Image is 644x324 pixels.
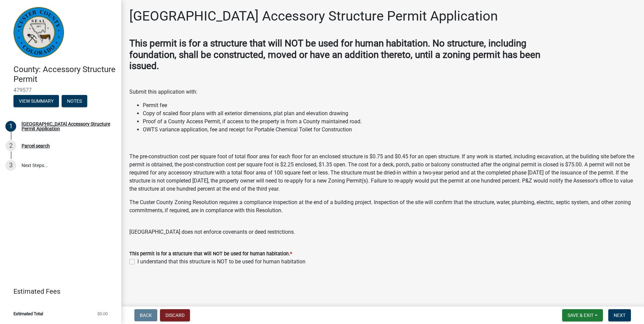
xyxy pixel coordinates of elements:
div: 2 [5,140,16,151]
button: Back [134,309,157,321]
wm-modal-confirm: Notes [62,99,87,104]
img: Custer County, Colorado [13,7,64,58]
li: Permit fee [143,101,636,109]
div: 3 [5,160,16,171]
p: Submit this application with: [129,88,636,96]
strong: foundation, shall be constructed, moved or have an addition thereto, until a zoning permit has been [129,49,540,60]
div: 1 [5,121,16,132]
span: Save & Exit [568,313,593,318]
strong: issued. [129,60,159,71]
span: 479577 [13,87,108,93]
li: OWTS variance application, fee and receipt for Portable Chemical Toilet for Construction [143,126,636,134]
div: Parcel search [22,143,50,148]
button: Next [608,309,631,321]
span: Estimated Total [13,312,43,316]
p: [GEOGRAPHIC_DATA] does not enforce covenants or deed restrictions. [129,220,636,236]
li: Proof of a County Access Permit, if access to the property is from a County maintained road. [143,118,636,126]
button: Discard [160,309,190,321]
button: Notes [62,95,87,107]
button: Save & Exit [562,309,603,321]
span: Next [614,313,625,318]
p: The pre-construction cost per square foot of total floor area for each floor for an enclosed stru... [129,153,636,193]
span: Back [140,313,152,318]
wm-modal-confirm: Summary [13,99,59,104]
h1: [GEOGRAPHIC_DATA] Accessory Structure Permit Application [129,8,498,24]
div: [GEOGRAPHIC_DATA] Accessory Structure Permit Application [22,122,110,131]
a: Estimated Fees [5,285,110,298]
li: Copy of scaled floor plans with all exterior dimensions, plat plan and elevation drawing [143,109,636,118]
label: This permit is for a structure that will NOT be used for human habitation. [129,252,292,256]
button: View Summary [13,95,59,107]
label: I understand that this structure is NOT to be used for human habitation [137,258,305,266]
strong: This permit is for a structure that will NOT be used for human habitation. No structure, including [129,38,526,49]
h4: County: Accessory Structure Permit [13,65,116,84]
p: The Custer County Zoning Resolution requires a compliance inspection at the end of a building pro... [129,198,636,215]
span: $0.00 [97,312,108,316]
